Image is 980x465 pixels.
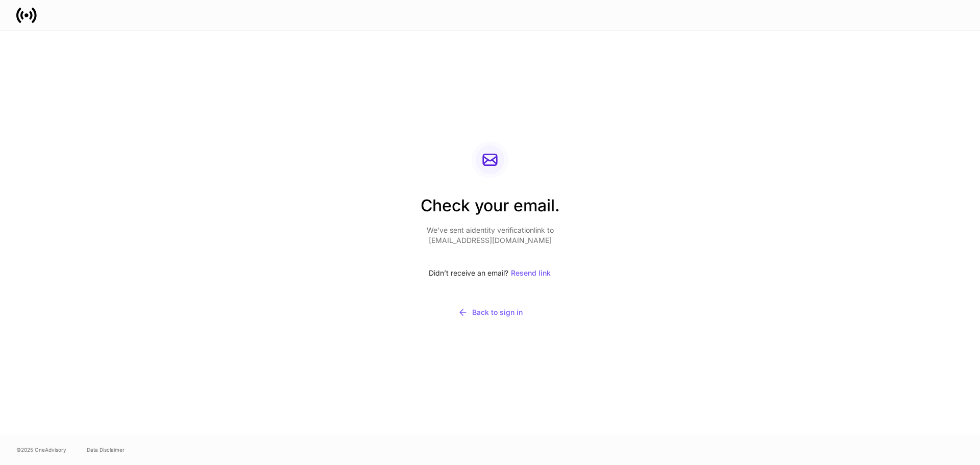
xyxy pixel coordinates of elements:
[458,307,523,317] div: Back to sign in
[16,446,66,454] span: © 2025 OneAdvisory
[87,446,125,454] a: Data Disclaimer
[510,262,551,284] button: Resend link
[511,270,551,277] div: Resend link
[421,262,560,284] div: Didn’t receive an email?
[421,225,560,246] p: We’ve sent a identity verification link to [EMAIL_ADDRESS][DOMAIN_NAME]
[421,194,560,225] h2: Check your email.
[421,301,560,324] button: Back to sign in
